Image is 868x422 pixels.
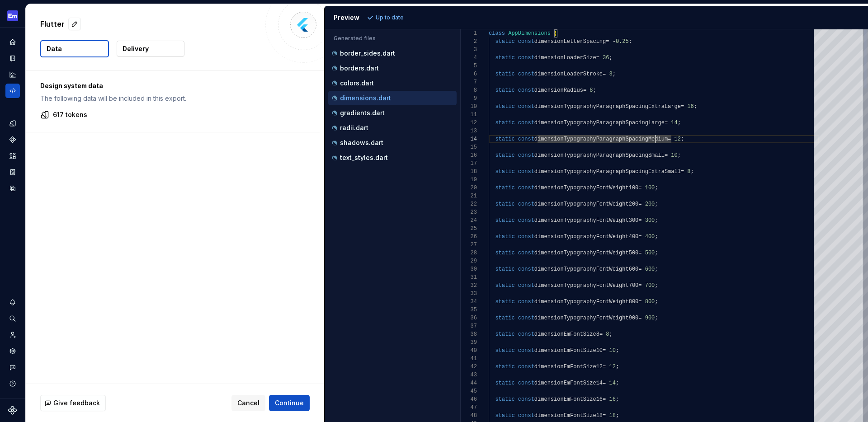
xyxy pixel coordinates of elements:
[583,87,586,94] span: =
[534,266,638,272] span: dimensionTypographyFontWeight600
[534,347,602,354] span: dimensionEmFontSize10
[664,152,667,159] span: =
[275,399,304,408] span: Continue
[461,143,477,151] div: 15
[534,380,602,386] span: dimensionEmFontSize14
[461,281,477,290] div: 32
[461,54,477,62] div: 4
[677,152,680,159] span: ;
[40,395,106,411] button: Give feedback
[603,413,606,419] span: =
[603,396,606,403] span: =
[534,413,602,419] span: dimensionEmFontSize18
[677,120,680,126] span: ;
[5,67,20,82] div: Analytics
[340,124,368,131] p: radii.dart
[534,299,638,305] span: dimensionTypographyFontWeight800
[596,55,599,61] span: =
[518,185,534,191] span: const
[534,331,599,338] span: dimensionEmFontSize8
[461,216,477,225] div: 24
[5,328,20,342] div: Invite team
[655,315,658,321] span: ;
[340,50,395,57] p: border_sides.dart
[599,331,602,338] span: =
[609,396,615,403] span: 16
[5,35,20,49] div: Home
[461,151,477,159] div: 16
[328,63,457,73] button: borders.dart
[461,38,477,46] div: 2
[461,347,477,355] div: 40
[340,65,379,72] p: borders.dart
[47,44,62,53] p: Data
[461,298,477,306] div: 34
[328,138,457,148] button: shadows.dart
[461,322,477,330] div: 37
[328,108,457,118] button: gradients.dart
[534,71,602,77] span: dimensionLoaderStroke
[461,135,477,143] div: 14
[5,295,20,309] div: Notifications
[461,94,477,103] div: 9
[606,38,609,45] span: =
[40,94,305,103] p: The following data will be included in this export.
[53,110,87,119] p: 617 tokens
[376,14,404,21] p: Up to date
[461,62,477,70] div: 5
[461,111,477,119] div: 11
[495,136,514,142] span: static
[609,364,615,370] span: 12
[638,299,642,305] span: =
[690,169,693,175] span: ;
[655,217,658,224] span: ;
[655,282,658,289] span: ;
[5,51,20,66] a: Documentation
[5,84,20,98] a: Code automation
[495,413,514,419] span: static
[615,364,618,370] span: ;
[495,380,514,386] span: static
[518,136,534,142] span: const
[534,364,602,370] span: dimensionEmFontSize12
[461,86,477,94] div: 8
[123,44,149,53] p: Delivery
[603,380,606,386] span: =
[5,311,20,326] div: Search ⌘K
[495,71,514,77] span: static
[231,395,265,411] button: Cancel
[461,29,477,38] div: 1
[461,127,477,135] div: 13
[340,139,383,146] p: shadows.dart
[5,116,20,131] a: Design tokens
[461,46,477,54] div: 3
[518,364,534,370] span: const
[40,40,109,57] button: Data
[340,94,391,102] p: dimensions.dart
[461,184,477,192] div: 20
[461,78,477,86] div: 7
[5,165,20,179] a: Storybook stories
[508,30,551,37] span: AppDimensions
[489,30,505,37] span: class
[534,169,680,175] span: dimensionTypographyParagraphSpacingExtraSmall
[5,360,20,375] button: Contact support
[461,314,477,322] div: 36
[518,396,534,403] span: const
[609,71,612,77] span: 3
[674,136,680,142] span: 12
[534,55,596,61] span: dimensionLoaderSize
[495,299,514,305] span: static
[645,234,655,240] span: 400
[461,225,477,233] div: 25
[655,250,658,256] span: ;
[461,306,477,314] div: 35
[534,234,638,240] span: dimensionTypographyFontWeight400
[534,250,638,256] span: dimensionTypographyFontWeight500
[615,396,618,403] span: ;
[495,217,514,224] span: static
[518,38,534,45] span: const
[518,315,534,321] span: const
[680,103,684,110] span: =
